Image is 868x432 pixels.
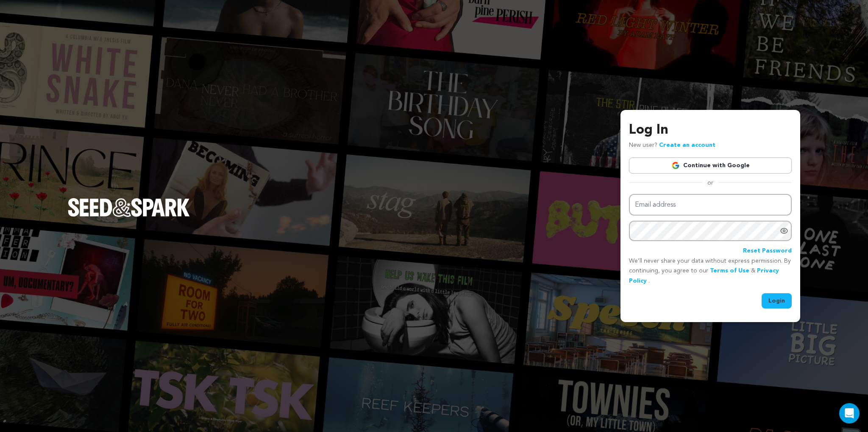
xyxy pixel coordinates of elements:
[629,194,792,216] input: Email address
[68,198,190,234] a: Seed&Spark Homepage
[839,403,860,424] div: Open Intercom Messenger
[629,120,792,140] h3: Log In
[702,179,718,187] span: or
[68,198,190,217] img: Seed&Spark Logo
[743,246,792,256] a: Reset Password
[629,140,715,151] p: New user?
[671,161,680,170] img: Google logo
[762,293,792,309] button: Login
[659,142,715,148] a: Create an account
[710,268,749,274] a: Terms of Use
[629,157,792,174] a: Continue with Google
[780,227,788,235] a: Show password as plain text. Warning: this will display your password on the screen.
[629,256,792,286] p: We’ll never share your data without express permission. By continuing, you agree to our & .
